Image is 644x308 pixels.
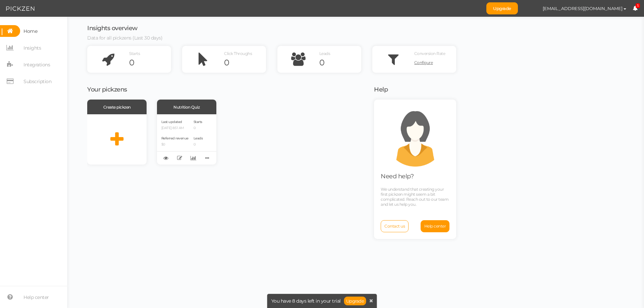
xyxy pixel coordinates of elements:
[414,51,445,56] span: Conversion Rate
[536,3,633,14] button: [EMAIL_ADDRESS][DOMAIN_NAME]
[161,120,182,124] span: Last updated
[194,136,203,140] span: Leads
[23,26,37,37] span: Home
[194,142,203,147] p: 0
[103,105,131,110] span: Create pickzen
[636,3,640,8] span: 5
[6,5,35,13] img: Pickzen logo
[194,120,202,124] span: Starts
[381,173,414,180] span: Need help?
[224,51,252,56] span: Click Throughs
[23,292,49,303] span: Help center
[23,59,50,70] span: Integrations
[129,51,140,56] span: Starts
[319,58,361,68] div: 0
[161,136,189,140] span: Referred revenue
[385,106,445,167] img: support.png
[543,6,623,11] span: [EMAIL_ADDRESS][DOMAIN_NAME]
[23,43,41,53] span: Insights
[421,220,450,232] a: Help center
[414,60,433,65] span: Configure
[23,76,51,87] span: Subscription
[161,126,189,130] p: [DATE] 8:51 AM
[525,3,536,14] img: 5f40068210b4f8eccfab4f91f5e8baab
[414,58,456,68] a: Configure
[384,224,405,229] span: Contact us
[271,299,341,303] span: You have 8 days left in your trial
[87,86,127,93] span: Your pickzens
[374,86,388,93] span: Help
[344,297,366,305] a: Upgrade
[161,142,189,147] p: $0
[224,58,266,68] div: 0
[129,58,171,68] div: 0
[381,187,448,207] span: We understand that creating your first pickzen might seem a bit complicated. Reach out to our tea...
[319,51,330,56] span: Leads
[157,114,216,165] div: Last updated [DATE] 8:51 AM Referred revenue $0 Starts 0 Leads 0
[194,126,203,130] p: 0
[157,100,216,114] div: Nutrition Quiz
[87,35,162,41] span: Data for all pickzens (Last 30 days)
[486,2,518,14] a: Upgrade
[424,224,446,229] span: Help center
[87,24,138,32] span: Insights overview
